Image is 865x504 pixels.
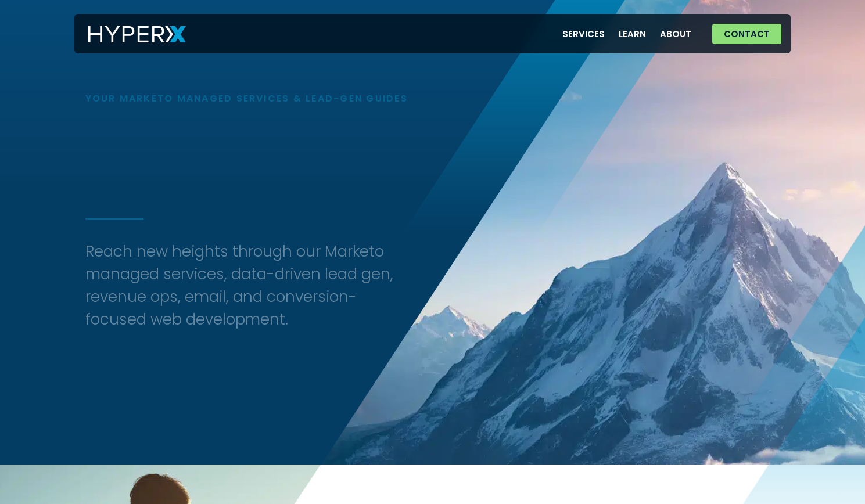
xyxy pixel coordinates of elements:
[555,22,698,46] nav: Menu
[724,30,770,38] span: Contact
[85,93,525,104] h1: Your Marketo Managed Services & Lead-Gen Guides
[653,22,698,46] a: About
[85,240,415,331] h3: Reach new heights through our Marketo managed services, data-driven lead gen, revenue ops, email,...
[555,22,612,46] a: Services
[712,24,781,44] a: Contact
[88,26,186,43] img: HyperX Logo
[612,22,653,46] a: Learn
